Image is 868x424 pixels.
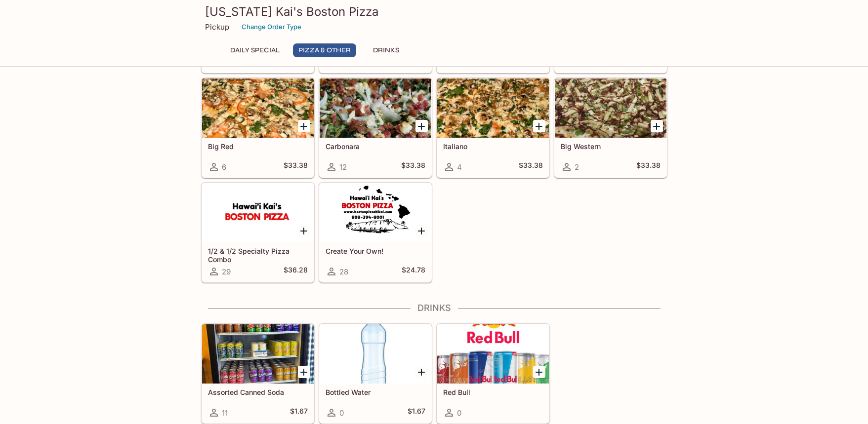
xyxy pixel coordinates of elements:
h5: $24.78 [402,266,425,277]
h5: $33.38 [284,161,308,173]
div: Red Bull [437,324,549,384]
button: Add Create Your Own! [415,225,428,237]
h5: $36.28 [284,266,308,277]
a: 1/2 & 1/2 Specialty Pizza Combo29$36.28 [202,183,314,282]
a: Red Bull0 [437,324,549,424]
h4: Drinks [201,303,667,313]
h5: Carbonara [326,142,425,151]
a: Bottled Water0$1.67 [319,324,432,424]
div: Assorted Canned Soda [202,324,314,384]
h5: $1.67 [290,407,308,419]
div: Italiano [437,78,549,138]
h5: Big Red [208,142,308,151]
span: 4 [457,162,462,172]
a: Big Red6$33.38 [202,78,314,178]
span: 29 [222,267,231,276]
span: 0 [339,408,344,418]
button: Add Bottled Water [415,366,428,378]
div: Big Western [555,78,666,138]
span: 12 [339,162,347,172]
button: Add Carbonara [415,120,428,132]
span: 28 [339,267,348,276]
div: Bottled Water [320,324,431,384]
span: 11 [222,408,228,418]
button: Change Order Type [237,19,306,35]
button: Add 1/2 & 1/2 Specialty Pizza Combo [298,225,310,237]
div: Big Red [202,78,314,138]
button: Add Red Bull [533,366,545,378]
a: Create Your Own!28$24.78 [319,183,432,282]
h5: $33.38 [519,161,543,173]
a: Italiano4$33.38 [437,78,549,178]
button: Add Assorted Canned Soda [298,366,310,378]
a: Carbonara12$33.38 [319,78,432,178]
h5: Assorted Canned Soda [208,388,308,396]
span: 0 [457,408,461,418]
button: Pizza & Other [293,43,356,57]
button: Add Big Red [298,120,310,132]
h5: Create Your Own! [326,247,425,255]
button: Daily Special [225,43,285,57]
h5: 1/2 & 1/2 Specialty Pizza Combo [208,247,308,263]
h5: Italiano [443,142,543,151]
p: Pickup [205,22,229,32]
h5: $33.38 [636,161,661,173]
h3: [US_STATE] Kai's Boston Pizza [205,4,663,19]
h5: Big Western [561,142,661,151]
h5: $33.38 [401,161,425,173]
a: Big Western2$33.38 [554,78,667,178]
h5: Bottled Water [326,388,425,396]
h5: Red Bull [443,388,543,396]
h5: $1.67 [408,407,425,419]
a: Assorted Canned Soda11$1.67 [202,324,314,424]
button: Add Big Western [651,120,663,132]
button: Drinks [364,43,409,57]
button: Add Italiano [533,120,545,132]
span: 2 [575,162,579,172]
span: 6 [222,162,226,172]
div: 1/2 & 1/2 Specialty Pizza Combo [202,183,314,242]
div: Create Your Own! [320,183,431,242]
div: Carbonara [320,78,431,138]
